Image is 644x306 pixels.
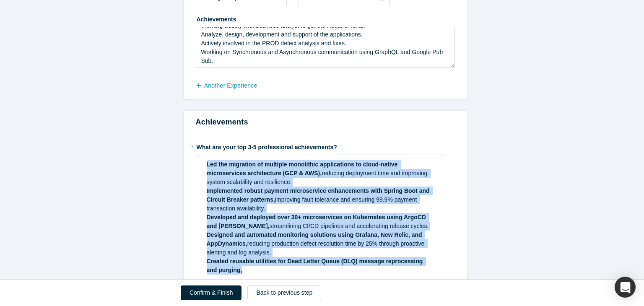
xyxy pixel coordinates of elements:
[196,78,266,93] button: another Experience
[207,214,428,229] span: Developed and deployed over 30+ microservices on Kubernetes using ArgoCD and [PERSON_NAME],
[207,240,426,256] span: reducing production defect resolution time by 25% through proactive alerting and log analysis.
[196,140,455,152] label: What are your top 3-5 professional achievements?
[181,285,241,300] button: Confirm & Finish
[207,258,425,273] span: Created reusable utilities for Dead Letter Queue (DLQ) message reprocessing and purging,
[196,117,455,128] h3: Achievements
[207,187,431,203] span: Implemented robust payment microservice enhancements with Spring Boot and Circuit Breaker patterns,
[247,285,321,300] button: Back to previous step
[207,161,400,176] span: Led the migration of multiple monolithic applications to cloud-native microservices architecture ...
[270,223,429,229] span: streamlining CI/CD pipelines and accelerating release cycles.
[202,158,438,277] div: rdw-editor
[196,155,443,280] div: rdw-wrapper
[207,196,419,212] span: improving fault tolerance and ensuring 99.9% payment transaction availability.
[207,231,424,247] span: Designed and automated monitoring solutions using Grafana, New Relic, and AppDynamics,
[196,27,455,68] textarea: Working on the Payment microservices enhancements using Spring Boot, Spring cloud, Spring data JP...
[196,12,243,24] label: Achievements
